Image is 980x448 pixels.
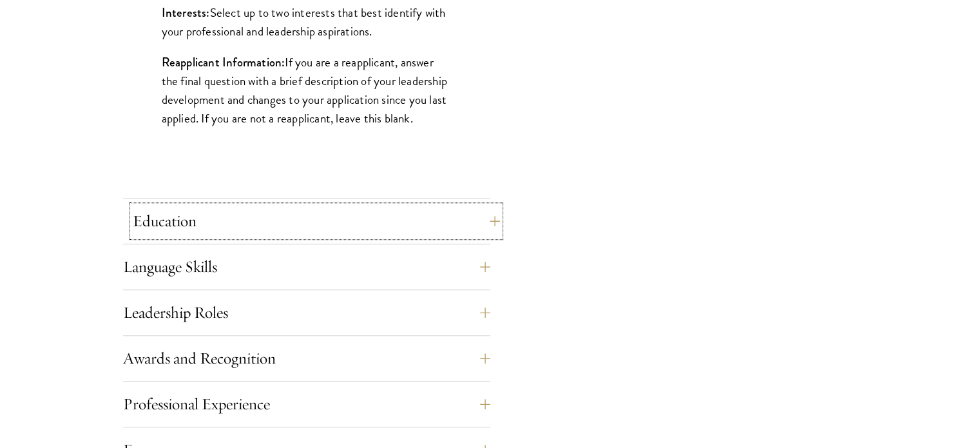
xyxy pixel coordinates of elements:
[123,251,490,282] button: Language Skills
[123,343,490,374] button: Awards and Recognition
[162,53,452,128] p: If you are a reapplicant, answer the final question with a brief description of your leadership d...
[162,3,452,41] p: Select up to two interests that best identify with your professional and leadership aspirations.
[162,4,210,21] strong: Interests:
[123,297,490,328] button: Leadership Roles
[162,54,285,71] strong: Reapplicant Information:
[123,389,490,420] button: Professional Experience
[133,206,500,237] button: Education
